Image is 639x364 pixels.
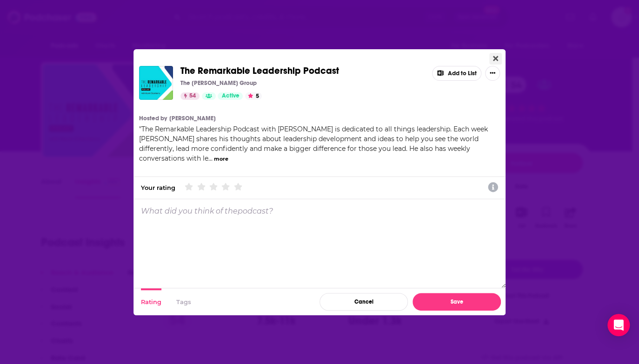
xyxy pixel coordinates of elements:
a: Active [218,92,243,100]
span: The Remarkable Leadership Podcast [180,65,339,77]
button: Save [413,293,501,311]
img: The Remarkable Leadership Podcast [139,66,173,100]
span: " [139,125,488,162]
button: more [214,155,228,163]
span: The Remarkable Leadership Podcast with [PERSON_NAME] is dedicated to all things leadership. Each ... [139,125,488,162]
div: Open Intercom Messenger [607,314,630,336]
span: Active [221,91,239,101]
button: Close [489,53,502,65]
button: Tags [176,288,191,315]
button: Rating [141,288,161,315]
span: 54 [189,91,196,101]
div: Your rating [141,184,175,191]
button: 5 [245,92,262,100]
button: Add to List [432,66,481,81]
a: [PERSON_NAME] [169,115,216,122]
a: 54 [180,92,200,100]
button: Show More Button [485,66,500,81]
a: The Remarkable Leadership Podcast [180,66,339,76]
button: Cancel [319,293,408,311]
a: Show additional information [488,181,498,194]
p: The [PERSON_NAME] Group [180,79,257,87]
h4: Hosted by [139,115,167,122]
span: ... [208,154,213,162]
p: What did you think of the podcast ? [141,207,273,215]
